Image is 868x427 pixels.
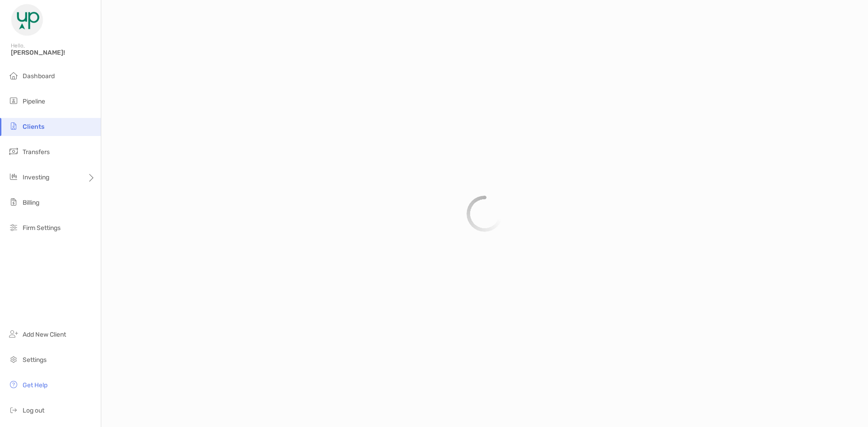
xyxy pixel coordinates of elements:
span: Log out [23,407,44,414]
span: Clients [23,123,44,131]
span: Add New Client [23,331,66,338]
span: [PERSON_NAME]! [11,49,95,56]
span: Dashboard [23,72,55,80]
span: Firm Settings [23,224,61,232]
img: clients icon [8,121,19,131]
img: firm-settings icon [8,222,19,233]
span: Investing [23,174,49,181]
img: logout icon [8,404,19,415]
img: Zoe Logo [11,4,43,36]
span: Billing [23,199,39,206]
img: billing icon [8,197,19,207]
span: Transfers [23,148,50,156]
img: settings icon [8,354,19,365]
img: transfers icon [8,146,19,157]
span: Get Help [23,381,47,389]
img: get-help icon [8,379,19,390]
img: pipeline icon [8,95,19,106]
span: Pipeline [23,98,45,105]
span: Settings [23,356,47,364]
img: dashboard icon [8,70,19,81]
img: add_new_client icon [8,328,19,339]
img: investing icon [8,171,19,182]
